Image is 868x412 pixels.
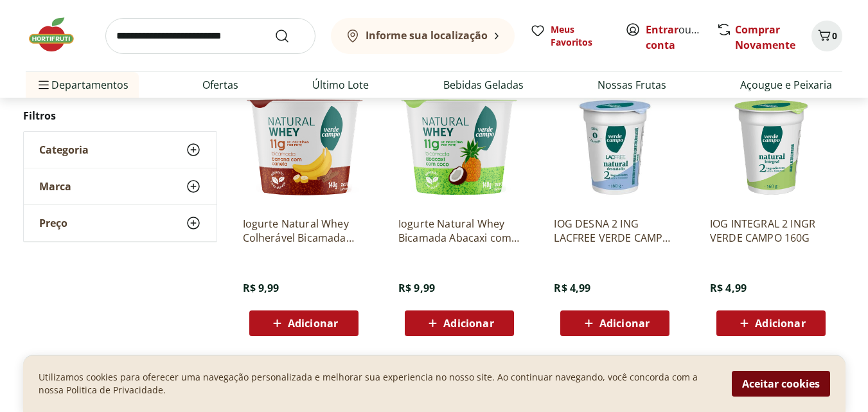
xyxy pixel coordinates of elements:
button: Preço [24,205,217,241]
span: Adicionar [443,318,493,328]
input: search [105,18,315,54]
button: Submit Search [274,28,305,44]
h2: Filtros [23,103,217,129]
button: Adicionar [560,310,669,336]
img: Hortifruti [26,15,90,54]
a: Iogurte Natural Whey Colherável Bicamada Banana com Canela 11g de Proteína Verde Campo 140g [243,217,365,245]
span: Marca [39,180,71,193]
span: R$ 4,99 [554,281,590,295]
span: 0 [832,30,837,42]
p: Utilizamos cookies para oferecer uma navegação personalizada e melhorar sua experiencia no nosso ... [39,371,716,397]
button: Categoria [24,132,217,168]
a: Ofertas [202,77,238,93]
span: Departamentos [36,69,128,100]
a: Meus Favoritos [530,23,610,49]
span: R$ 9,99 [243,281,279,295]
a: Último Lote [312,77,369,93]
img: IOG INTEGRAL 2 INGR VERDE CAMPO 160G [710,84,832,206]
span: Adicionar [599,318,650,328]
button: Aceitar cookies [732,371,830,397]
a: Comprar Novamente [735,22,795,52]
a: Entrar [646,22,678,37]
button: Marca [24,168,217,204]
a: Criar conta [646,22,716,52]
span: R$ 4,99 [710,281,747,295]
a: Iogurte Natural Whey Bicamada Abacaxi com Coco 11g de Proteína Verde Campo 140g [398,217,520,245]
button: Carrinho [811,21,842,51]
img: Iogurte Natural Whey Bicamada Abacaxi com Coco 11g de Proteína Verde Campo 140g [398,84,520,206]
button: Adicionar [716,310,826,336]
span: Adicionar [288,318,338,328]
button: Adicionar [405,310,514,336]
img: IOG DESNA 2 ING LACFREE VERDE CAMPO 160G [554,84,676,206]
a: Açougue e Peixaria [740,77,832,93]
span: ou [646,22,703,53]
span: Categoria [39,143,89,156]
a: IOG DESNA 2 ING LACFREE VERDE CAMPO 160G [554,217,676,245]
span: Meus Favoritos [551,23,610,49]
img: Iogurte Natural Whey Colherável Bicamada Banana com Canela 11g de Proteína Verde Campo 140g [243,84,365,206]
a: Nossas Frutas [598,77,666,93]
span: Preço [39,217,67,229]
b: Informe sua localização [366,28,488,42]
button: Adicionar [249,310,359,336]
button: Informe sua localização [331,18,515,54]
span: Adicionar [755,318,805,328]
button: Menu [36,69,51,100]
span: R$ 9,99 [398,281,435,295]
a: Bebidas Geladas [443,77,524,93]
a: IOG INTEGRAL 2 INGR VERDE CAMPO 160G [710,217,832,245]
